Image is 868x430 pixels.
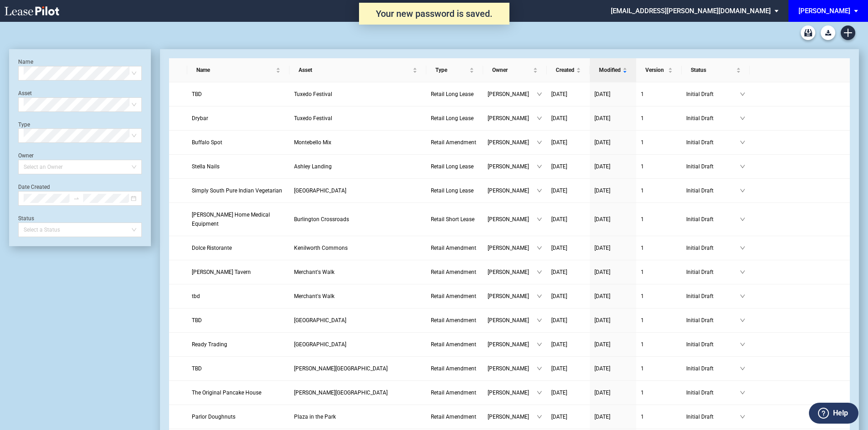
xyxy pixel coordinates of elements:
span: Park Place [294,187,346,194]
a: 1 [641,388,677,397]
span: down [537,116,542,121]
a: [DATE] [594,215,632,224]
span: Status [691,66,734,75]
span: [DATE] [594,390,610,396]
a: [DATE] [594,186,632,195]
a: 1 [641,90,677,99]
span: down [740,293,745,299]
span: swap-right [73,195,80,202]
span: Trenholm Plaza [294,390,388,396]
span: [DATE] [551,216,567,223]
button: Help [809,403,858,424]
a: [DATE] [594,412,632,421]
th: Version [636,58,682,82]
span: share-alt [808,217,815,223]
a: Stella Nails [192,162,285,171]
span: [PERSON_NAME] [488,268,537,277]
div: [PERSON_NAME] [798,7,850,15]
a: Simply South Pure Indian Vegetarian [192,186,285,195]
a: 1 [641,215,677,224]
span: [DATE] [594,293,610,299]
span: down [740,217,745,222]
span: down [740,414,745,420]
a: Dolce Ristorante [192,243,285,253]
label: Date Created [18,184,50,190]
span: Initial Draft [686,316,740,325]
span: tbd [192,293,200,299]
span: [DATE] [594,341,610,348]
a: Retail Long Lease [431,162,479,171]
span: share-alt [808,366,815,372]
a: Retail Amendment [431,316,479,325]
span: Drybar [192,115,208,121]
a: Parlor Doughnuts [192,412,285,421]
span: download [797,414,802,420]
span: Retail Short Lease [431,216,474,223]
span: Kenilworth Commons [294,245,348,251]
span: Tuxedo Festival [294,115,332,121]
span: down [740,164,745,169]
a: [DATE] [551,90,585,99]
label: Help [833,407,848,419]
a: Retail Long Lease [431,90,479,99]
th: Name [187,58,290,82]
a: Retail Amendment [431,388,479,397]
a: Kenilworth Commons [294,243,422,253]
span: Merchant's Walk [294,269,334,275]
span: [DATE] [551,269,567,275]
a: Retail Amendment [431,243,479,253]
span: Initial Draft [686,114,740,123]
span: [PERSON_NAME] [488,243,537,253]
a: [DATE] [594,162,632,171]
a: Buffalo Spot [192,138,285,147]
span: [DATE] [594,187,610,194]
span: share-alt [808,390,815,396]
a: [DATE] [594,90,632,99]
span: 1 [641,163,644,170]
span: down [537,342,542,347]
a: [DATE] [551,340,585,349]
a: TBD [192,316,285,325]
span: Dolce Ristorante [192,245,232,251]
a: [DATE] [594,243,632,253]
a: 1 [641,340,677,349]
a: Ashley Landing [294,162,422,171]
a: [DATE] [551,388,585,397]
span: share-alt [808,269,815,276]
span: The Original Pancake House [192,390,261,396]
span: Initial Draft [686,90,740,99]
span: Initial Draft [686,243,740,253]
span: [DATE] [594,365,610,372]
a: [GEOGRAPHIC_DATA] [294,340,422,349]
span: Toco Hills Shopping Center [294,317,346,324]
span: down [740,366,745,371]
a: [PERSON_NAME] Tavern [192,268,285,277]
span: share-alt [808,293,815,300]
span: [PERSON_NAME] [488,138,537,147]
label: Owner [18,152,34,159]
span: Asset [299,66,411,75]
a: Retail Long Lease [431,186,479,195]
a: TBD [192,364,285,373]
span: Letourneau’s Home Medical Equipment [192,212,270,227]
span: TBD [192,91,202,97]
md-menu: Download Blank Form List [818,25,838,40]
span: download [797,342,802,347]
label: Asset [18,90,32,96]
span: edit [785,140,790,145]
span: [DATE] [594,115,610,121]
span: share-alt [808,164,815,170]
span: down [740,188,745,193]
span: [DATE] [594,317,610,324]
span: TBD [192,317,202,324]
a: Retail Short Lease [431,215,479,224]
span: Modified [599,66,621,75]
span: edit [785,390,790,395]
a: [DATE] [551,316,585,325]
a: [PERSON_NAME] Home Medical Equipment [192,210,285,228]
a: Tuxedo Festival [294,114,422,123]
span: down [537,390,542,395]
span: Merchant's Walk [294,293,334,299]
span: [DATE] [551,293,567,299]
span: edit [785,414,790,420]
